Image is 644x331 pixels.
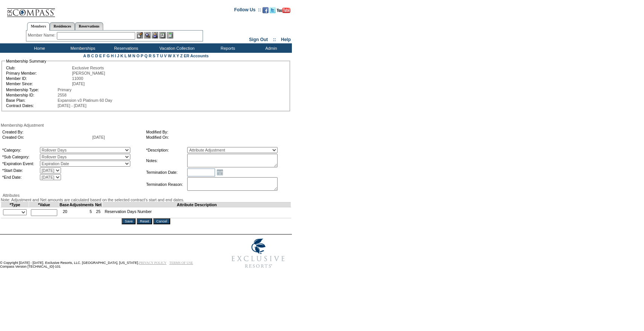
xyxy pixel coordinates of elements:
[270,9,276,14] a: Follow us on Twitter
[2,161,39,167] td: *Expiration Event:
[69,207,94,218] td: 5
[121,54,124,58] a: K
[168,54,172,58] a: W
[273,37,276,42] span: ::
[69,202,94,207] td: Adjustments
[2,167,39,173] td: *Start Date:
[72,76,83,81] span: 11000
[146,168,186,176] td: Termination Date:
[262,9,269,14] a: Become our fan on Facebook
[102,202,291,207] td: Attribute Description
[50,22,75,30] a: Residences
[144,54,147,58] a: Q
[147,43,205,53] td: Vacation Collection
[60,207,69,218] td: 20
[216,168,224,176] a: Open the calendar popup.
[137,32,143,38] img: b_edit.gif
[58,103,87,108] span: [DATE] - [DATE]
[146,154,186,167] td: Notes:
[137,218,152,224] input: Reset
[146,135,287,139] td: Modified On:
[122,218,136,224] input: Save
[2,135,92,139] td: Created On:
[94,202,103,207] td: Net
[136,54,139,58] a: O
[177,54,179,58] a: Y
[6,71,71,75] td: Primary Member:
[270,7,276,13] img: Follow us on Twitter
[144,32,151,38] img: View
[262,7,269,13] img: Become our fan on Facebook
[99,54,102,58] a: E
[72,81,85,86] span: [DATE]
[164,54,167,58] a: V
[139,261,166,265] a: PRIVACY POLICY
[29,202,60,207] td: *Value
[17,43,60,53] td: Home
[104,43,147,53] td: Reservations
[72,66,104,70] span: Exclusive Resorts
[141,54,143,58] a: P
[2,147,39,153] td: *Category:
[6,81,71,86] td: Member Since:
[95,54,98,58] a: D
[6,93,57,97] td: Membership ID:
[72,71,105,75] span: [PERSON_NAME]
[58,93,67,97] span: 2558
[1,202,29,207] td: *Type
[277,8,290,13] img: Subscribe to our YouTube Channel
[6,87,57,92] td: Membership Type:
[184,54,209,58] a: ER Accounts
[102,207,291,218] td: Reservation Days Number
[5,59,47,63] legend: Membership Summary
[6,76,71,81] td: Member ID:
[249,43,292,53] td: Admin
[153,218,170,224] input: Cancel
[27,22,50,31] a: Members
[169,261,193,265] a: TERMS OF USE
[28,32,57,38] div: Member Name:
[173,54,175,58] a: X
[1,198,291,202] div: Note: Adjustment and Net amounts are calculated based on the selected contract's start and end da...
[133,54,136,58] a: N
[2,154,39,160] td: *Sub Category:
[152,32,158,38] img: Impersonate
[83,54,86,58] a: A
[6,66,71,70] td: Club:
[234,6,261,15] td: Follow Us ::
[60,43,104,53] td: Memberships
[75,22,103,30] a: Reservations
[159,32,166,38] img: Reservations
[124,54,127,58] a: L
[92,135,105,139] span: [DATE]
[149,54,152,58] a: R
[153,54,155,58] a: S
[146,177,186,192] td: Termination Reason:
[6,98,57,103] td: Base Plan:
[94,207,103,218] td: 25
[146,147,186,153] td: *Description:
[103,54,105,58] a: F
[224,234,292,272] img: Exclusive Resorts
[180,54,183,58] a: Z
[2,174,39,180] td: *End Date:
[6,2,55,17] img: Compass Home
[91,54,94,58] a: C
[160,54,163,58] a: U
[60,202,69,207] td: Base
[277,9,290,14] a: Subscribe to our YouTube Channel
[1,123,291,127] div: Membership Adjustment
[117,54,119,58] a: J
[249,37,268,42] a: Sign Out
[1,193,291,198] div: Attributes
[58,98,112,103] span: Expansion v3 Platinum 60 Day
[2,130,92,134] td: Created By:
[107,54,110,58] a: G
[205,43,249,53] td: Reports
[115,54,116,58] a: I
[111,54,114,58] a: H
[167,32,173,38] img: b_calculator.gif
[281,37,291,42] a: Help
[156,54,159,58] a: T
[6,103,57,108] td: Contract Dates:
